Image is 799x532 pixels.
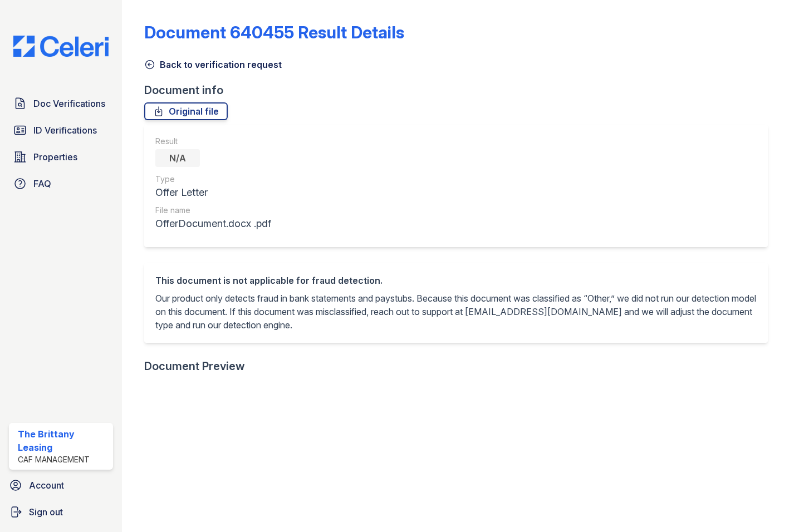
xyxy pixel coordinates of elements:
a: Properties [9,146,113,168]
div: File name [155,205,271,216]
div: Document Preview [144,358,245,374]
a: Document 640455 Result Details [144,22,404,42]
a: Original file [144,102,228,120]
a: ID Verifications [9,119,113,141]
a: Sign out [4,501,117,523]
a: Doc Verifications [9,92,113,115]
a: Account [4,474,117,496]
span: FAQ [33,177,51,190]
span: Sign out [29,505,63,519]
iframe: chat widget [752,487,788,521]
div: The Brittany Leasing [18,427,109,454]
span: Doc Verifications [33,97,105,110]
p: Our product only detects fraud in bank statements and paystubs. Because this document was classif... [155,292,757,332]
div: Offer Letter [155,185,271,200]
a: Back to verification request [144,58,282,71]
img: CE_Logo_Blue-a8612792a0a2168367f1c8372b55b34899dd931a85d93a1a3d3e32e68fde9ad4.png [4,36,117,57]
div: Document info [144,82,777,98]
span: ID Verifications [33,124,97,137]
div: CAF Management [18,454,109,465]
div: Result [155,136,271,147]
div: OfferDocument.docx .pdf [155,216,271,231]
div: N/A [155,149,200,167]
a: FAQ [9,173,113,195]
div: Type [155,174,271,185]
span: Account [29,479,64,492]
span: Properties [33,150,77,164]
div: This document is not applicable for fraud detection. [155,274,757,287]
